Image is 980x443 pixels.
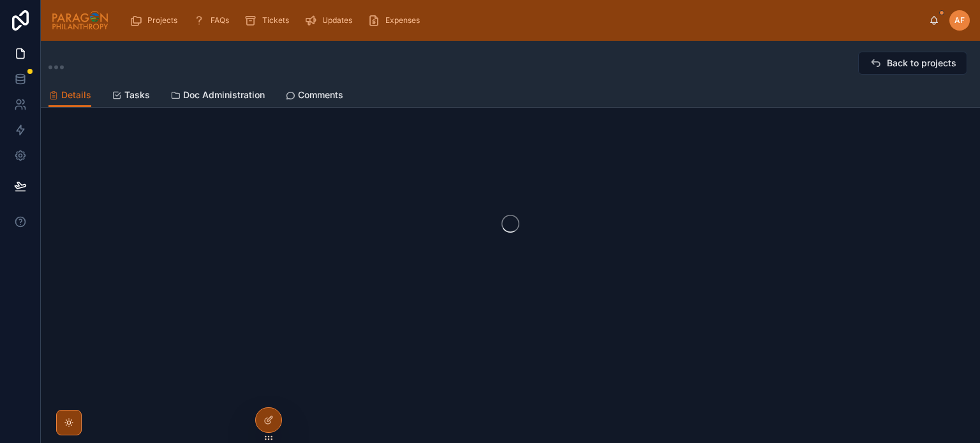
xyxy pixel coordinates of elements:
a: Comments [285,84,343,109]
span: Doc Administration [183,89,265,101]
a: Expenses [364,9,429,32]
div: scrollable content [119,6,929,34]
a: Doc Administration [170,84,265,109]
span: Expenses [385,15,420,25]
a: Tasks [112,84,150,109]
span: Projects [147,15,177,25]
span: Back to projects [887,57,956,69]
span: Updates [322,15,352,25]
a: Updates [301,9,361,32]
a: FAQs [189,9,238,32]
span: Details [61,89,91,101]
button: Back to projects [858,52,967,75]
span: Tasks [124,89,150,101]
img: App logo [51,10,109,31]
a: Tickets [241,9,298,32]
span: AF [954,15,965,25]
a: Details [48,84,91,108]
span: Tickets [262,15,289,25]
span: FAQs [211,15,229,25]
span: Comments [298,89,343,101]
a: Projects [126,9,186,32]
